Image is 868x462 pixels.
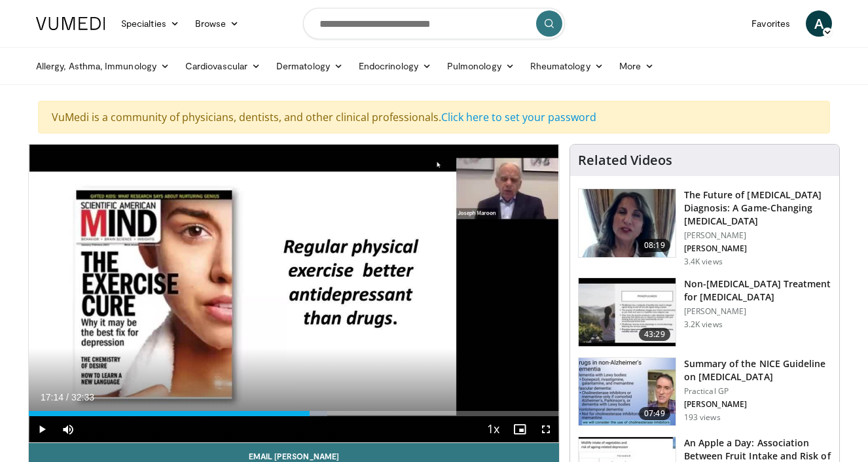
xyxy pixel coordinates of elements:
h3: Summary of the NICE Guideline on [MEDICAL_DATA] [684,357,831,383]
span: 43:29 [639,328,670,341]
p: 193 views [684,412,721,423]
input: Search topics, interventions [303,8,565,39]
a: Click here to set your password [441,110,596,124]
span: / [66,392,69,402]
p: [PERSON_NAME] [684,243,831,254]
button: Fullscreen [533,416,559,442]
div: VuMedi is a community of physicians, dentists, and other clinical professionals. [38,101,830,133]
img: eb9441ca-a77b-433d-ba99-36af7bbe84ad.150x105_q85_crop-smart_upscale.jpg [579,278,676,346]
p: [PERSON_NAME] [684,399,831,410]
p: [PERSON_NAME] [684,230,831,241]
a: A [806,10,832,37]
img: 5773f076-af47-4b25-9313-17a31d41bb95.150x105_q85_crop-smart_upscale.jpg [579,189,676,257]
img: 8e949c61-8397-4eef-823a-95680e5d1ed1.150x105_q85_crop-smart_upscale.jpg [579,358,676,426]
a: Favorites [744,10,798,37]
h3: The Future of [MEDICAL_DATA] Diagnosis: A Game-Changing [MEDICAL_DATA] [684,188,831,228]
a: Cardiovascular [177,53,268,79]
a: 07:49 Summary of the NICE Guideline on [MEDICAL_DATA] Practical GP [PERSON_NAME] 193 views [578,357,831,427]
p: 3.4K views [684,257,723,267]
span: 32:33 [71,392,94,402]
span: 08:19 [639,239,670,252]
button: Mute [55,416,81,442]
p: Practical GP [684,386,831,397]
a: Rheumatology [522,53,611,79]
a: 43:29 Non-[MEDICAL_DATA] Treatment for [MEDICAL_DATA] [PERSON_NAME] 3.2K views [578,277,831,347]
video-js: Video Player [29,145,559,443]
a: Allergy, Asthma, Immunology [28,53,177,79]
img: VuMedi Logo [36,17,105,30]
h4: Related Videos [578,152,672,168]
p: [PERSON_NAME] [684,306,831,317]
button: Playback Rate [480,416,507,442]
a: More [611,53,662,79]
h3: Non-[MEDICAL_DATA] Treatment for [MEDICAL_DATA] [684,277,831,304]
span: 07:49 [639,407,670,420]
a: Pulmonology [439,53,522,79]
a: Specialties [113,10,187,37]
a: Endocrinology [351,53,439,79]
a: 08:19 The Future of [MEDICAL_DATA] Diagnosis: A Game-Changing [MEDICAL_DATA] [PERSON_NAME] [PERSO... [578,188,831,267]
button: Enable picture-in-picture mode [507,416,533,442]
div: Progress Bar [29,411,559,416]
a: Browse [187,10,247,37]
button: Play [29,416,55,442]
p: 3.2K views [684,319,723,330]
a: Dermatology [268,53,351,79]
span: 17:14 [41,392,63,402]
